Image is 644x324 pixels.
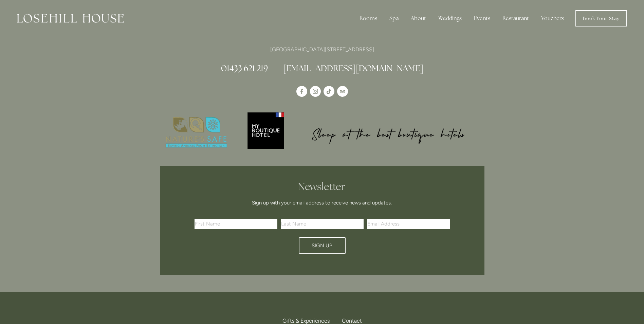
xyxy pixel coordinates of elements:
a: TikTok [324,86,334,97]
button: Sign Up [299,237,346,254]
p: Sign up with your email address to receive news and updates. [197,199,447,207]
div: Weddings [433,12,467,25]
a: [EMAIL_ADDRESS][DOMAIN_NAME] [283,63,423,74]
img: Nature's Safe - Logo [160,111,233,154]
a: Book Your Stay [575,10,627,26]
div: Events [468,12,496,25]
a: Vouchers [536,12,569,25]
input: Email Address [367,219,450,229]
img: My Boutique Hotel - Logo [244,111,484,149]
a: Instagram [310,86,321,97]
span: Sign Up [312,242,332,249]
a: 01433 621 219 [221,63,268,74]
div: About [405,12,431,25]
div: Rooms [354,12,383,25]
a: My Boutique Hotel - Logo [244,111,484,149]
span: Gifts & Experiences [282,318,330,324]
input: First Name [195,219,277,229]
h2: Newsletter [197,181,447,193]
img: Losehill House [17,14,124,23]
a: TripAdvisor [337,86,348,97]
div: Restaurant [497,12,534,25]
input: Last Name [281,219,364,229]
a: Losehill House Hotel & Spa [296,86,307,97]
div: Spa [384,12,404,25]
a: Nature's Safe - Logo [160,111,233,154]
p: [GEOGRAPHIC_DATA][STREET_ADDRESS] [160,45,484,54]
